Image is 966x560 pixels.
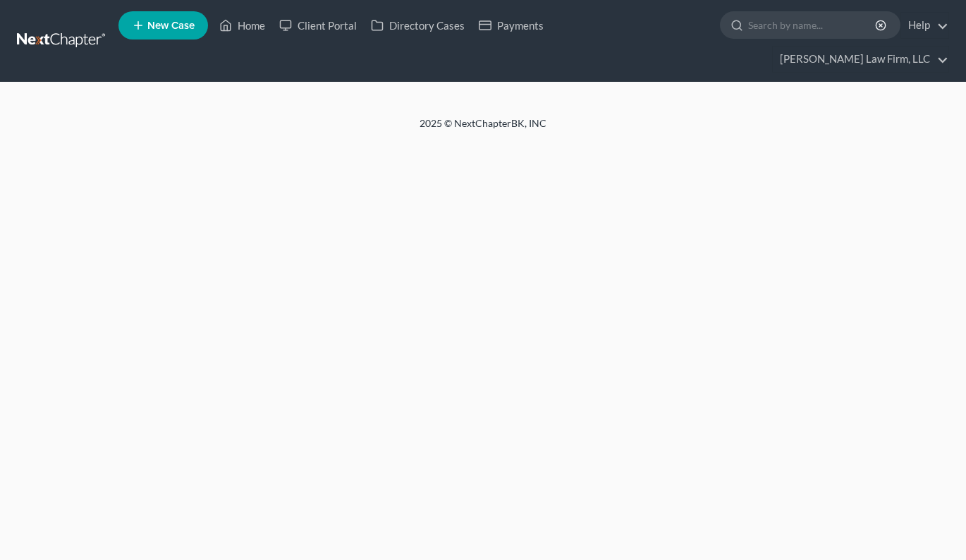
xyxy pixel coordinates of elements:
[472,13,551,38] a: Payments
[147,20,195,31] span: New Case
[272,13,364,38] a: Client Portal
[364,13,472,38] a: Directory Cases
[748,12,877,38] input: Search by name...
[81,116,885,142] div: 2025 © NextChapterBK, INC
[773,47,948,72] a: [PERSON_NAME] Law Firm, LLC
[901,13,948,38] a: Help
[212,13,272,38] a: Home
